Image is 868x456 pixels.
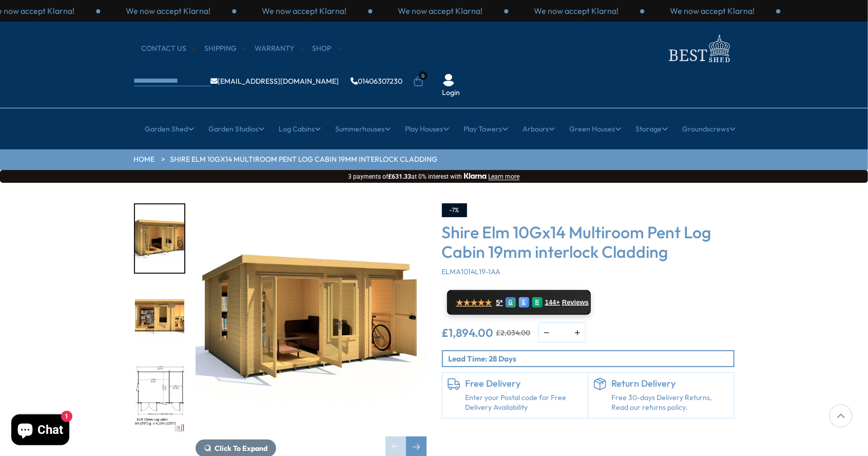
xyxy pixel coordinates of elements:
div: R [532,297,543,308]
a: Groundscrews [683,116,736,142]
p: We now accept Klarna! [262,5,346,16]
h6: Return Delivery [611,378,729,389]
a: Garden Studios [209,116,265,142]
img: logo [663,32,735,65]
del: £2,034.00 [496,329,531,336]
div: 3 / 3 [644,5,780,16]
a: Play Houses [406,116,450,142]
p: Free 30-days Delivery Returns, Read our returns policy. [611,393,729,413]
a: Login [442,88,460,98]
span: Reviews [562,298,589,307]
a: Play Towers [464,116,509,142]
a: Shire Elm 10Gx14 Multiroom Pent Log Cabin 19mm interlock Cladding [170,155,438,165]
a: Enter your Postal code for Free Delivery Availability [466,393,583,413]
a: 0 [413,77,423,87]
a: Shop [313,44,342,54]
div: E [519,297,529,308]
span: Click To Expand [215,444,268,453]
a: Summerhouses [336,116,391,142]
span: 144+ [545,298,560,307]
div: -7% [442,203,467,217]
div: 3 / 11 [134,364,185,434]
ins: £1,894.00 [442,327,494,338]
a: 01406307230 [351,78,403,85]
p: We now accept Klarna! [534,5,619,16]
a: Garden Shed [145,116,195,142]
a: Shipping [205,44,247,54]
a: ★★★★★ 5* G E R 144+ Reviews [447,290,591,315]
div: 2 / 3 [508,5,644,16]
img: Shire Elm 10Gx14 Multiroom Pent Log Cabin 19mm interlock Cladding - Best Shed [196,203,427,434]
div: 3 / 3 [236,5,372,16]
a: Log Cabins [279,116,321,142]
div: G [506,297,516,308]
a: Storage [636,116,668,142]
a: Warranty [255,44,305,54]
div: 1 / 11 [134,203,185,274]
a: Arbours [523,116,555,142]
img: Elm2990x419010x1419mmPLAN_03906ce9-f245-4f29-b63a-0a9fc3b37f33_200x200.jpg [135,365,184,433]
span: 0 [419,71,428,80]
p: Lead Time: 28 Days [449,353,734,364]
a: Green Houses [570,116,622,142]
span: ★★★★★ [456,298,492,308]
h6: Free Delivery [466,378,583,389]
div: 2 / 11 [134,284,185,354]
div: 1 / 3 [372,5,508,16]
h3: Shire Elm 10Gx14 Multiroom Pent Log Cabin 19mm interlock Cladding [442,222,735,262]
p: We now accept Klarna! [126,5,210,16]
p: We now accept Klarna! [670,5,755,16]
a: HOME [134,155,155,165]
a: [EMAIL_ADDRESS][DOMAIN_NAME] [211,78,339,85]
p: We now accept Klarna! [398,5,483,16]
inbox-online-store-chat: Shopify online store chat [8,414,72,448]
img: User Icon [442,74,455,86]
div: 2 / 3 [100,5,236,16]
a: CONTACT US [142,44,197,54]
span: ELMA1014L19-1AA [442,267,501,276]
img: Elm2990x419010x1419mm030lifestyle_ffc7861f-054b-43f1-9d89-4b5e3059d434_200x200.jpg [135,204,184,273]
img: Elm2990x419010x1419mm000lifestyle_0458a933-2e40-4a08-b390-b53926bfbfbf_200x200.jpg [135,285,184,353]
